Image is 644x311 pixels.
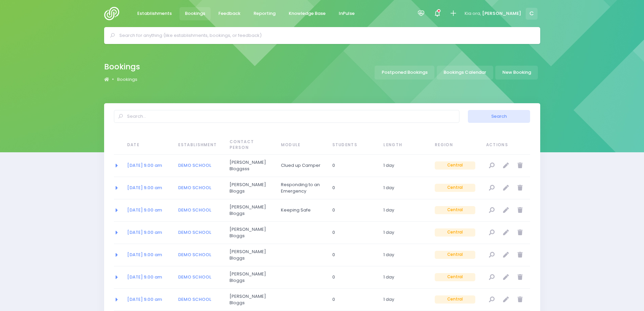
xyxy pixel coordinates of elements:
[218,10,240,17] span: Feedback
[333,7,360,20] a: InPulse
[119,30,531,41] input: Search for anything (like establishments, bookings, or feedback)
[437,66,493,80] a: Bookings Calendar
[526,8,538,20] span: C
[495,66,538,80] a: New Booking
[180,7,211,20] a: Bookings
[254,10,276,17] span: Reporting
[137,10,172,17] span: Establishments
[283,7,331,20] a: Knowledge Base
[117,76,137,83] a: Bookings
[339,10,355,17] span: InPulse
[104,7,123,20] img: Logo
[297,136,336,149] span: Please wait...
[104,62,140,71] h2: Bookings
[482,10,521,17] span: [PERSON_NAME]
[185,10,205,17] span: Bookings
[464,10,481,17] span: Kia ora,
[289,10,326,17] span: Knowledge Base
[468,110,530,123] button: Search
[248,7,281,20] a: Reporting
[132,7,177,20] a: Establishments
[213,7,246,20] a: Feedback
[375,66,434,80] a: Postponed Bookings
[114,110,459,123] input: Search...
